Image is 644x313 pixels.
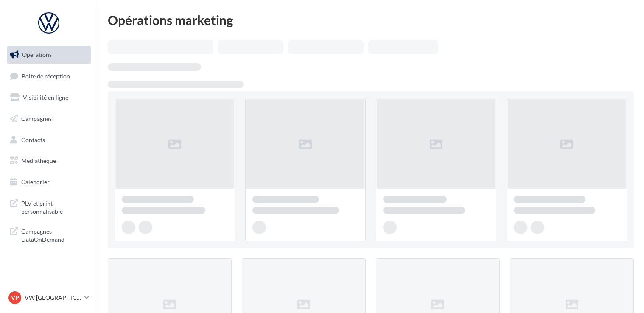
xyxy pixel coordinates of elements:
[5,173,92,191] a: Calendrier
[5,46,92,64] a: Opérations
[21,136,45,143] span: Contacts
[21,178,50,185] span: Calendrier
[21,157,56,164] span: Médiathèque
[22,51,52,58] span: Opérations
[21,115,52,122] span: Campagnes
[23,94,68,101] span: Visibilité en ligne
[5,110,92,128] a: Campagnes
[7,290,91,306] a: VP VW [GEOGRAPHIC_DATA] 20
[25,293,81,302] p: VW [GEOGRAPHIC_DATA] 20
[21,226,87,244] span: Campagnes DataOnDemand
[5,67,92,85] a: Boîte de réception
[22,72,70,79] span: Boîte de réception
[21,198,87,216] span: PLV et print personnalisable
[11,293,19,302] span: VP
[5,194,92,219] a: PLV et print personnalisable
[5,131,92,149] a: Contacts
[5,222,92,247] a: Campagnes DataOnDemand
[5,152,92,170] a: Médiathèque
[5,89,92,106] a: Visibilité en ligne
[108,14,634,26] div: Opérations marketing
